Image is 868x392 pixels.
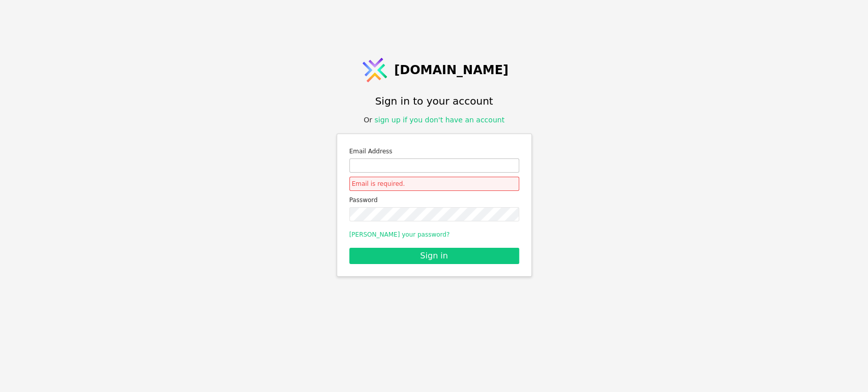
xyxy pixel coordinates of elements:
[374,116,504,124] a: sign up if you don't have an account
[349,177,519,191] div: Email is required.
[364,115,504,125] div: Or
[349,158,519,173] input: Email address
[349,195,519,205] label: Password
[394,61,508,79] span: [DOMAIN_NAME]
[349,231,450,238] a: [PERSON_NAME] your password?
[349,207,519,221] input: Password
[349,146,519,156] label: Email Address
[349,248,519,264] button: Sign in
[375,93,493,109] h1: Sign in to your account
[360,55,508,85] a: [DOMAIN_NAME]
